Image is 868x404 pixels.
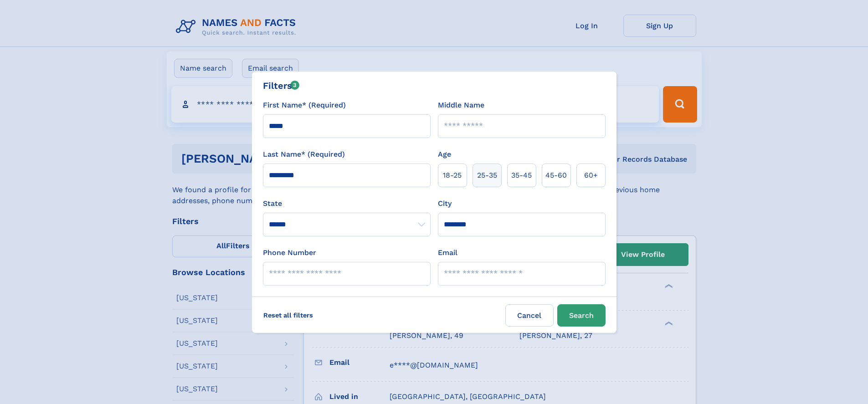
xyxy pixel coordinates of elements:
[505,304,554,327] label: Cancel
[545,170,567,181] span: 45‑60
[443,170,462,181] span: 18‑25
[557,304,606,327] button: Search
[263,198,431,209] label: State
[263,79,300,92] div: Filters
[584,170,598,181] span: 60+
[263,247,316,258] label: Phone Number
[438,198,452,209] label: City
[438,247,457,258] label: Email
[263,100,346,111] label: First Name* (Required)
[263,149,345,160] label: Last Name* (Required)
[438,100,484,111] label: Middle Name
[438,149,451,160] label: Age
[257,304,319,326] label: Reset all filters
[511,170,532,181] span: 35‑45
[477,170,497,181] span: 25‑35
